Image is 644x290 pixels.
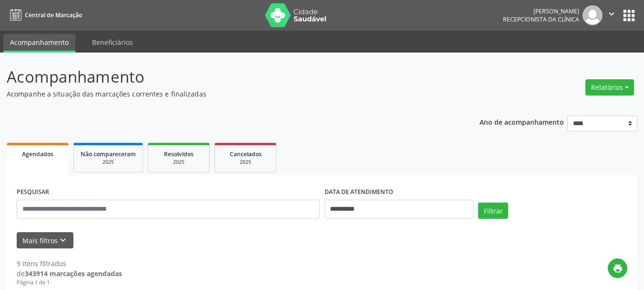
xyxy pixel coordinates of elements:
div: 9 itens filtrados [17,258,122,269]
div: Página 1 de 1 [17,279,122,287]
p: Acompanhamento [7,65,448,89]
div: 2025 [155,159,203,166]
button:  [603,5,621,25]
span: Central de Marcação [25,11,82,19]
p: Acompanhe a situação das marcações correntes e finalizadas [7,89,448,99]
div: [PERSON_NAME] [503,7,579,15]
i: keyboard_arrow_down [58,235,68,246]
strong: 343914 marcações agendadas [25,269,122,278]
button: Mais filtroskeyboard_arrow_down [17,232,73,249]
span: Cancelados [230,150,262,158]
span: Recepcionista da clínica [503,15,579,23]
span: Agendados [22,150,53,158]
button: Filtrar [478,203,508,219]
a: Central de Marcação [7,7,82,23]
div: de [17,269,122,279]
button: print [608,258,627,278]
button: Relatórios [585,79,634,96]
label: PESQUISAR [17,185,49,200]
div: 2025 [81,159,136,166]
p: Ano de acompanhamento [480,116,564,128]
span: Resolvidos [164,150,194,158]
img: img [583,5,603,25]
span: Não compareceram [81,150,136,158]
a: Beneficiários [85,34,140,51]
a: Acompanhamento [3,34,75,53]
div: 2025 [222,159,269,166]
label: DATA DE ATENDIMENTO [325,185,393,200]
i:  [606,9,617,19]
button: apps [621,7,637,24]
i: print [613,263,623,274]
